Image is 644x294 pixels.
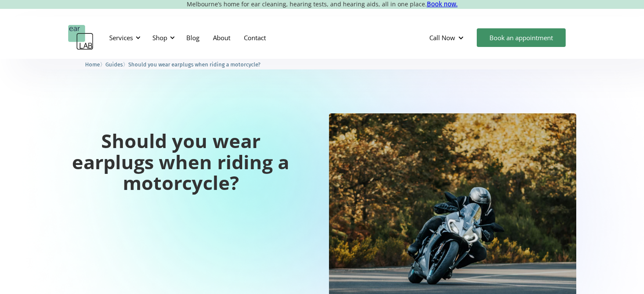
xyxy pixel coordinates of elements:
h1: Should you wear earplugs when riding a motorcycle? [68,130,293,193]
span: Home [85,61,100,68]
a: Guides [105,60,123,68]
a: About [206,25,237,50]
div: Shop [147,25,177,50]
li: 〉 [85,60,105,69]
li: 〉 [105,60,128,69]
span: Should you wear earplugs when riding a motorcycle? [128,61,260,68]
a: Home [85,60,100,68]
span: Guides [105,61,123,68]
a: home [68,25,94,50]
div: Call Now [429,33,455,42]
div: Shop [152,33,167,42]
a: Book an appointment [477,28,566,47]
div: Services [109,33,133,42]
a: Contact [237,25,273,50]
div: Services [104,25,143,50]
div: Call Now [423,25,473,50]
a: Should you wear earplugs when riding a motorcycle? [128,60,260,68]
a: Blog [180,25,206,50]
